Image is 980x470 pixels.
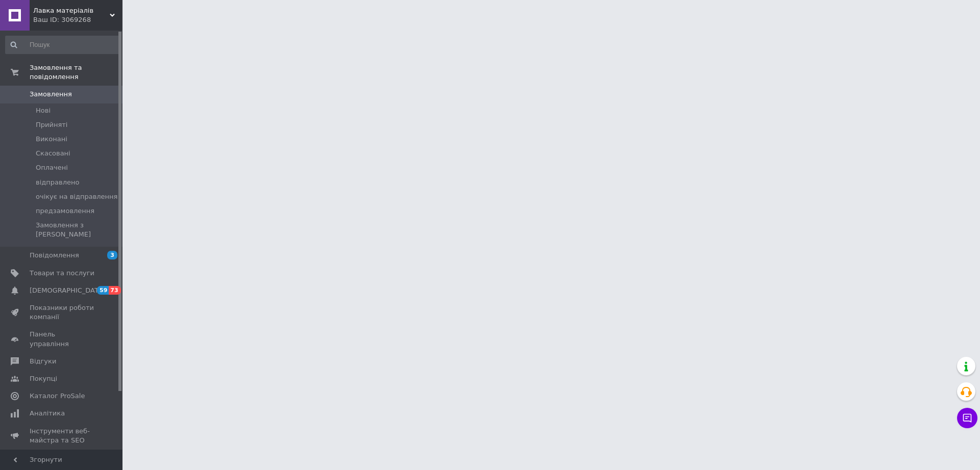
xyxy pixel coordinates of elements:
span: Показники роботи компанії [30,303,94,322]
span: Повідомлення [30,251,79,260]
span: 73 [109,286,120,295]
span: Каталог ProSale [30,391,85,401]
input: Пошук [5,36,120,54]
span: очікує на відправлення [36,192,117,201]
span: предзамовлення [36,206,94,216]
span: Відгуки [30,357,56,366]
button: Чат з покупцем [957,408,977,428]
span: 3 [107,251,117,259]
div: Ваш ID: 3069268 [33,15,122,24]
span: Лавка матеріалів [33,6,110,15]
span: Товари та послуги [30,269,94,278]
span: Аналітика [30,409,65,418]
span: Нові [36,106,51,115]
span: [DEMOGRAPHIC_DATA] [30,286,105,295]
span: Прийняті [36,120,67,129]
span: Скасовані [36,149,70,158]
span: Замовлення [30,90,72,99]
span: Замовлення з [PERSON_NAME] [36,221,119,239]
span: відправлено [36,178,79,187]
span: 59 [97,286,109,295]
span: Оплачені [36,163,68,172]
span: Покупці [30,374,57,383]
span: Замовлення та повідомлення [30,63,122,82]
span: Інструменти веб-майстра та SEO [30,427,94,445]
span: Панель управління [30,330,94,348]
span: Виконані [36,135,67,144]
